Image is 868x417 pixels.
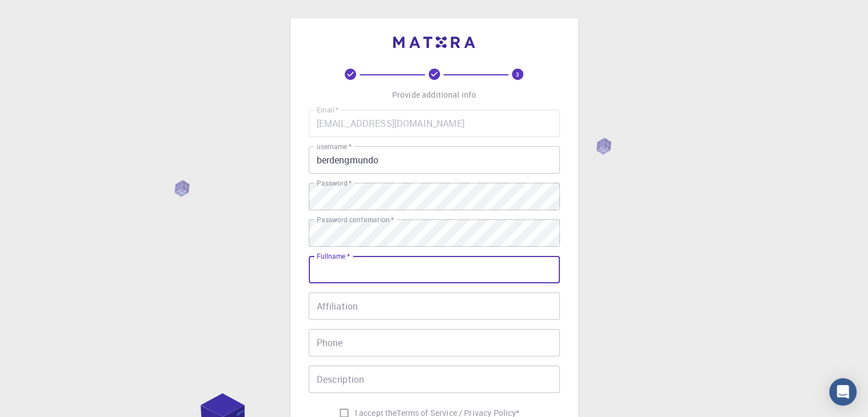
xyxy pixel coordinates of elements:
div: Open Intercom Messenger [829,378,857,406]
p: Provide additional info [392,89,476,101]
label: username [317,142,352,151]
label: Fullname [317,251,350,261]
label: Password [317,178,352,188]
text: 3 [516,70,519,78]
label: Password confirmation [317,215,394,224]
label: Email [317,105,338,115]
